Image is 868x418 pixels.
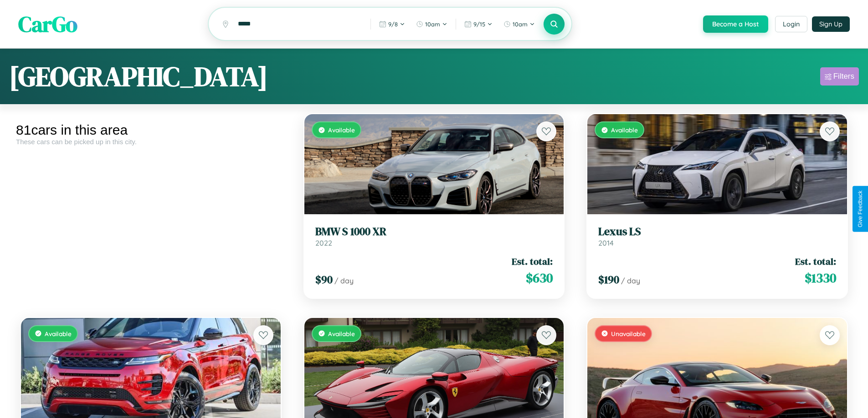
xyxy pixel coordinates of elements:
[375,17,410,31] button: 9/8
[857,191,863,227] div: Give Feedback
[512,255,553,268] span: Est. total:
[598,272,619,287] span: $ 190
[328,330,355,337] span: Available
[16,138,286,146] div: These cars can be picked up in this city.
[388,20,398,28] span: 9 / 8
[598,225,836,247] a: Lexus LS2014
[499,17,539,31] button: 10am
[833,72,854,81] div: Filters
[775,16,807,32] button: Login
[315,238,332,247] span: 2022
[621,276,640,285] span: / day
[805,269,836,287] span: $ 1330
[526,269,553,287] span: $ 630
[812,16,850,32] button: Sign Up
[411,17,452,31] button: 10am
[328,126,355,134] span: Available
[795,255,836,268] span: Est. total:
[45,330,72,337] span: Available
[315,225,553,247] a: BMW S 1000 XR2022
[9,58,268,95] h1: [GEOGRAPHIC_DATA]
[18,9,77,39] span: CarGo
[315,272,333,287] span: $ 90
[598,238,614,247] span: 2014
[513,20,528,28] span: 10am
[425,20,440,28] span: 10am
[460,17,497,31] button: 9/15
[703,15,768,33] button: Become a Host
[611,330,646,337] span: Unavailable
[598,225,836,238] h3: Lexus LS
[315,225,553,238] h3: BMW S 1000 XR
[473,20,485,28] span: 9 / 15
[611,126,638,134] span: Available
[820,67,859,86] button: Filters
[16,122,286,138] div: 81 cars in this area
[334,276,354,285] span: / day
